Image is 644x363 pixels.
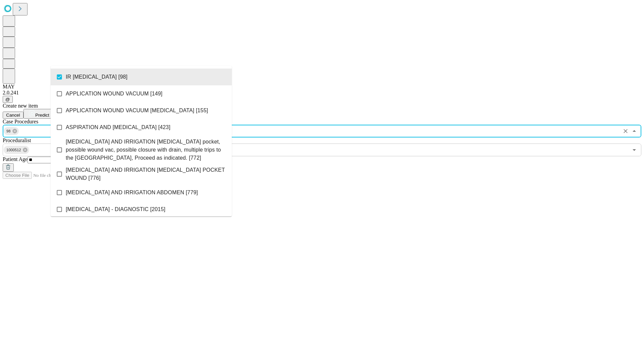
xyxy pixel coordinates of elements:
[3,156,28,162] span: Patient Age
[3,112,23,119] button: Cancel
[66,205,165,213] span: [MEDICAL_DATA] - DIAGNOSTIC [2015]
[66,166,226,182] span: [MEDICAL_DATA] AND IRRIGATION [MEDICAL_DATA] POCKET WOUND [776]
[66,123,170,131] span: ASPIRATION AND [MEDICAL_DATA] [423]
[66,138,226,162] span: [MEDICAL_DATA] AND IRRIGATION [MEDICAL_DATA] pocket, possible wound vac, possible closure with dr...
[3,84,641,90] div: MAY
[23,109,54,119] button: Predict
[621,126,630,136] button: Clear
[3,103,38,109] span: Create new item
[4,146,29,154] div: 1000512
[4,127,13,135] span: 98
[5,97,10,102] span: @
[66,107,208,115] span: APPLICATION WOUND VACUUM [MEDICAL_DATA] [155]
[66,73,127,81] span: IR [MEDICAL_DATA] [98]
[35,113,49,118] span: Predict
[3,90,641,96] div: 2.0.241
[3,119,38,124] span: Scheduled Procedure
[6,113,20,118] span: Cancel
[3,96,13,103] button: @
[66,90,162,98] span: APPLICATION WOUND VACUUM [149]
[3,137,31,143] span: Proceduralist
[4,146,24,154] span: 1000512
[4,127,19,135] div: 98
[630,145,639,155] button: Open
[66,189,198,197] span: [MEDICAL_DATA] AND IRRIGATION ABDOMEN [779]
[630,126,639,136] button: Close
